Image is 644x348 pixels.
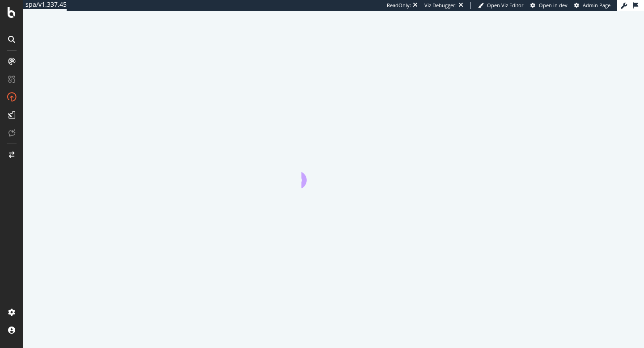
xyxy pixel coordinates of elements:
[478,2,524,9] a: Open Viz Editor
[539,2,568,8] span: Open in dev
[574,2,610,9] a: Admin Page
[424,2,457,9] div: Viz Debugger:
[301,156,366,188] div: animation
[487,2,524,8] span: Open Viz Editor
[530,2,568,9] a: Open in dev
[387,2,411,9] div: ReadOnly:
[583,2,610,8] span: Admin Page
